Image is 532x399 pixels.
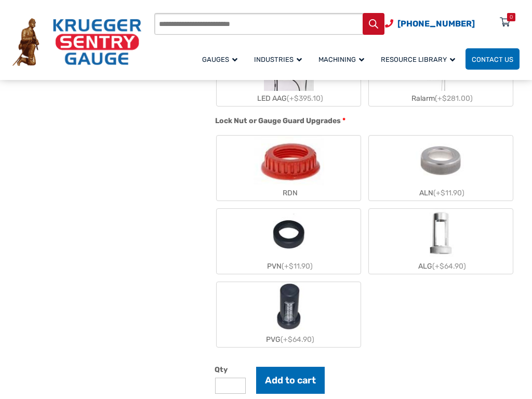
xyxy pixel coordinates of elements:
[318,56,364,63] span: Machining
[281,335,314,344] span: (+$64.90)
[472,56,513,63] span: Contact Us
[510,13,513,21] div: 0
[369,91,513,106] div: Ralarm
[202,56,237,63] span: Gauges
[432,262,466,271] span: (+$64.90)
[287,94,323,103] span: (+$395.10)
[215,378,245,394] input: Product quantity
[433,189,464,197] span: (+$11.90)
[217,185,361,201] div: RDN
[248,47,312,71] a: Industries
[12,18,141,66] img: Krueger Sentry Gauge
[385,17,475,30] a: Phone Number (920) 434-8860
[381,56,455,63] span: Resource Library
[369,259,513,274] div: ALG
[282,262,313,271] span: (+$11.90)
[217,136,361,201] label: RDN
[217,91,361,106] div: LED AAG
[342,115,345,126] abbr: required
[369,209,513,274] label: ALG
[196,47,248,71] a: Gauges
[375,47,465,71] a: Resource Library
[217,282,361,347] label: PVG
[215,116,341,125] span: Lock Nut or Gauge Guard Upgrades
[369,185,513,201] div: ALN
[397,19,475,29] span: [PHONE_NUMBER]
[217,332,361,347] div: PVG
[435,94,473,103] span: (+$281.00)
[465,48,520,70] a: Contact Us
[369,136,513,201] label: ALN
[254,56,302,63] span: Industries
[217,259,361,274] div: PVN
[256,367,325,394] button: Add to cart
[217,209,361,274] label: PVN
[312,47,375,71] a: Machining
